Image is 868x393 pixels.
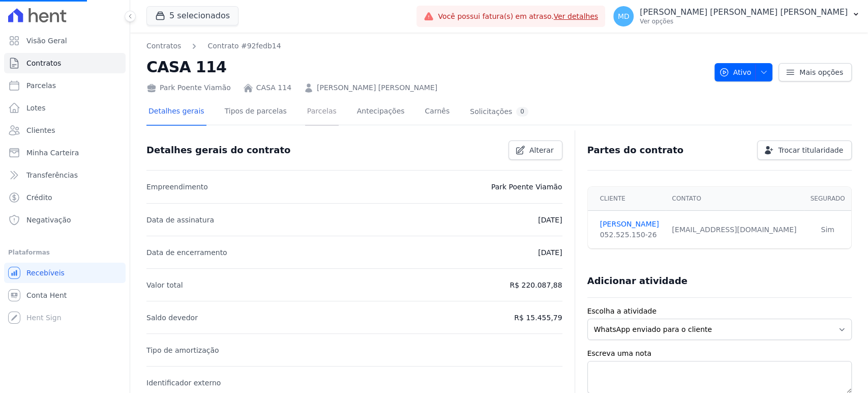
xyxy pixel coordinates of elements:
[26,103,46,113] span: Lotes
[146,344,219,356] p: Tipo de amortização
[799,67,843,77] span: Mais opções
[26,268,65,278] span: Recebíveis
[26,148,79,158] span: Minha Carteira
[538,246,562,259] p: [DATE]
[510,279,562,291] p: R$ 220.087,88
[146,279,183,291] p: Valor total
[588,187,666,211] th: Cliente
[146,214,214,226] p: Data de assinatura
[4,263,126,283] a: Recebíveis
[600,219,660,230] a: [PERSON_NAME]
[4,210,126,230] a: Negativação
[146,312,198,324] p: Saldo devedor
[146,99,206,126] a: Detalhes gerais
[146,246,227,259] p: Data de encerramento
[4,285,126,305] a: Conta Hent
[26,58,61,68] span: Contratos
[714,63,773,81] button: Ativo
[4,187,126,208] a: Crédito
[146,41,281,51] nav: Breadcrumb
[605,2,868,31] button: MD [PERSON_NAME] [PERSON_NAME] [PERSON_NAME] Ver opções
[146,6,238,25] button: 5 selecionados
[207,41,281,51] a: Contrato #92fedb14
[4,98,126,118] a: Lotes
[355,99,407,126] a: Antecipações
[516,107,528,117] div: 0
[719,63,752,81] span: Ativo
[146,55,706,78] h2: CASA 114
[4,31,126,51] a: Visão Geral
[468,99,530,126] a: Solicitações0
[146,82,231,93] div: Park Poente Viamão
[26,215,71,225] span: Negativação
[491,181,562,193] p: Park Poente Viamão
[640,7,848,17] p: [PERSON_NAME] [PERSON_NAME] [PERSON_NAME]
[600,230,660,240] div: 052.525.150-26
[666,187,804,211] th: Contato
[514,312,562,324] p: R$ 15.455,79
[4,75,126,96] a: Parcelas
[529,145,554,155] span: Alterar
[618,13,630,20] span: MD
[26,125,55,135] span: Clientes
[804,211,851,249] td: Sim
[640,17,848,25] p: Ver opções
[554,12,598,20] a: Ver detalhes
[26,290,67,300] span: Conta Hent
[587,306,852,317] label: Escolha a atividade
[778,145,843,155] span: Trocar titularidade
[470,107,528,117] div: Solicitações
[26,170,78,180] span: Transferências
[757,141,852,160] a: Trocar titularidade
[672,224,798,235] div: [EMAIL_ADDRESS][DOMAIN_NAME]
[146,181,208,193] p: Empreendimento
[146,41,706,51] nav: Breadcrumb
[4,143,126,163] a: Minha Carteira
[223,99,289,126] a: Tipos de parcelas
[146,41,181,51] a: Contratos
[26,192,52,203] span: Crédito
[779,63,852,81] a: Mais opções
[256,82,291,93] a: CASA 114
[146,377,221,389] p: Identificador externo
[587,275,687,287] h3: Adicionar atividade
[8,246,122,259] div: Plataformas
[804,187,851,211] th: Segurado
[146,144,290,156] h3: Detalhes gerais do contrato
[26,80,56,91] span: Parcelas
[305,99,339,126] a: Parcelas
[26,36,67,46] span: Visão Geral
[538,214,562,226] p: [DATE]
[317,82,437,93] a: [PERSON_NAME] [PERSON_NAME]
[4,120,126,141] a: Clientes
[438,11,598,22] span: Você possui fatura(s) em atraso.
[587,144,684,156] h3: Partes do contrato
[4,53,126,73] a: Contratos
[4,165,126,185] a: Transferências
[423,99,452,126] a: Carnês
[587,348,852,359] label: Escreva uma nota
[508,141,562,160] a: Alterar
